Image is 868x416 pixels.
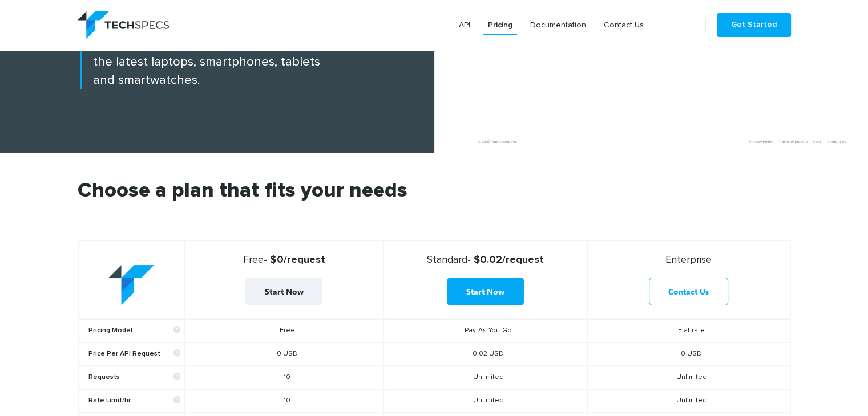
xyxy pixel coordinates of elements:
span: Standard [427,255,467,265]
td: 10 [185,366,383,389]
a: Start Now [245,278,322,305]
span: Free [243,255,264,265]
td: Unlimited [383,389,587,413]
td: 10 [185,389,383,413]
a: Pricing [483,15,517,35]
td: Unlimited [587,366,790,389]
b: Rate Limit/hr [88,397,180,405]
b: Price Per API Request [88,350,180,358]
strong: - $0.02/request [389,254,582,266]
td: Flat rate [587,319,790,342]
a: Contact Us [649,278,728,305]
a: Get Started [717,13,791,37]
td: 0 USD [587,342,790,366]
img: logo [78,11,169,39]
td: 0 USD [185,342,383,366]
span: Enterprise [665,255,712,265]
td: Unlimited [587,389,790,413]
a: Documentation [526,15,591,35]
td: Pay-As-You-Go [383,319,587,342]
img: table-logo.png [108,265,154,305]
b: Requests [88,373,180,382]
a: Start Now [447,278,524,305]
td: Unlimited [383,366,587,389]
strong: - $0/request [190,254,378,266]
a: Contact Us [599,15,648,35]
a: API [454,15,475,35]
h2: Choose a plan that fits your needs [78,181,791,240]
b: Pricing Model [88,327,180,335]
td: Free [185,319,383,342]
td: 0.02 USD [383,342,587,366]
